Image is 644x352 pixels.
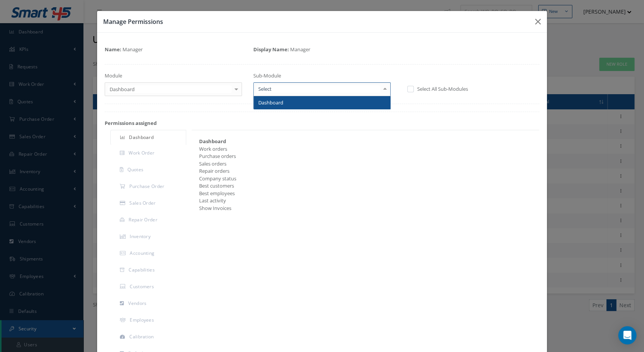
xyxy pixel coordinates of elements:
span: Dashboard [108,85,232,93]
span: Quotes [127,166,143,173]
span: Capabilities [129,267,155,273]
span: Customers [130,283,154,290]
a: Customers [110,279,186,295]
label: Select All Sub-Modules [415,85,468,92]
label: Sub-Module [253,72,281,80]
a: Work Order [110,146,186,162]
a: Quotes [110,163,186,178]
span: Repair Order [129,216,157,223]
a: Calibration [110,330,186,346]
div: Last activity [193,197,532,205]
strong: Permissions assigned [105,120,157,126]
strong: Dashboard [199,138,226,145]
div: Best employees [193,190,532,197]
span: Calibration [129,333,154,340]
a: Inventory [110,229,186,245]
a: Purchase Order [110,179,186,195]
input: Select [256,85,380,93]
div: Show Invoices [193,205,532,212]
a: Capabilities [110,263,186,279]
span: Manager [123,46,143,53]
a: Vendors [110,296,186,312]
span: Vendors [128,300,146,306]
span: Employees [130,317,154,323]
span: Sales Order [129,200,156,206]
label: Module [105,72,122,80]
span: Purchase Order [129,183,164,189]
a: Accounting [110,246,186,262]
h3: Manage Permissions [103,17,529,26]
span: Dashboard [129,134,154,140]
span: Manager [290,46,310,53]
div: Sales orders [193,160,532,168]
div: Best customers [193,182,532,190]
div: Work orders [193,145,532,153]
a: Repair Order [110,213,186,229]
div: Purchase orders [193,153,532,160]
a: Employees [110,313,186,329]
span: Dashboard [258,99,283,106]
a: Dashboard [110,130,186,145]
a: Sales Order [110,196,186,212]
strong: Display Name: [253,46,289,53]
span: Inventory [130,233,151,240]
div: Repair orders [193,167,532,175]
span: Accounting [130,250,154,256]
strong: Name: [105,46,121,53]
div: Open Intercom Messenger [618,326,636,344]
span: Work Order [129,150,154,156]
div: Company status [193,175,532,183]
